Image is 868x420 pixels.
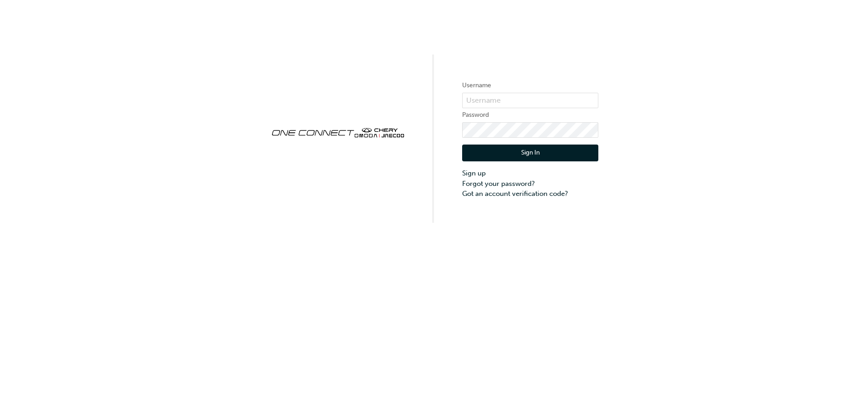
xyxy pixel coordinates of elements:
[462,110,598,120] label: Password
[462,93,598,108] input: Username
[462,189,598,199] a: Got an account verification code?
[270,120,406,144] img: oneconnect
[462,145,598,162] button: Sign In
[462,179,598,189] a: Forgot your password?
[462,80,598,91] label: Username
[462,168,598,179] a: Sign up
